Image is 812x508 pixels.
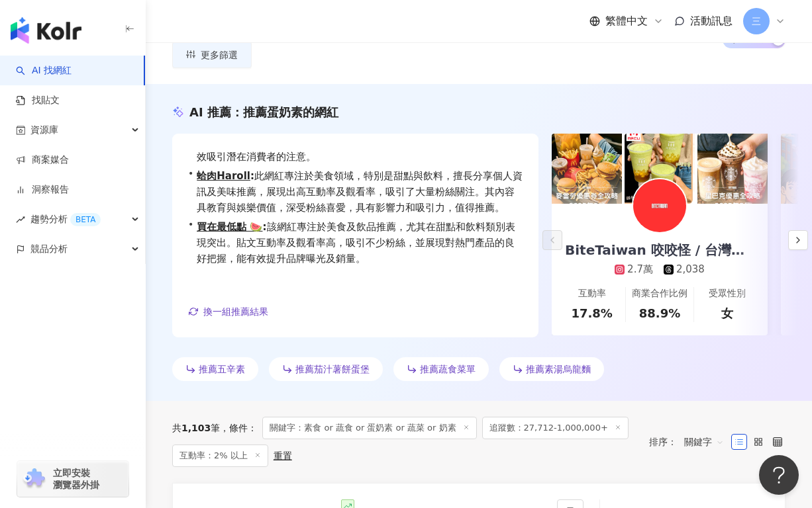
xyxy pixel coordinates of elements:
[262,417,476,439] span: 關鍵字：素食 or 蔬食 or 蛋奶素 or 蔬菜 or 奶素
[721,305,733,321] div: 女
[274,450,292,461] div: 重置
[605,14,648,28] span: 繁體中文
[197,170,250,182] a: 蛤肉Haroll
[16,183,69,196] a: 洞察報告
[684,431,724,452] span: 關鍵字
[676,263,705,276] div: 2,038
[632,287,687,300] div: 商業合作比例
[639,305,680,321] div: 88.9%
[53,467,99,491] span: 立即安裝 瀏覽器外掛
[633,179,686,232] img: KOL Avatar
[70,213,101,226] div: BETA
[690,15,733,27] span: 活動訊息
[203,306,268,317] span: 換一組推薦結果
[482,417,629,439] span: 追蹤數：27,712-1,000,000+
[21,468,47,489] img: chrome extension
[16,153,69,167] a: 商案媒合
[181,423,211,433] span: 1,103
[30,115,58,145] span: 資源庫
[263,221,267,233] span: :
[189,104,338,120] div: AI 推薦 ：
[697,134,768,204] img: post-image
[188,219,523,267] div: •
[578,287,606,300] div: 互動率
[172,444,268,467] span: 互動率：2% 以上
[172,423,220,433] div: 共 筆
[625,134,695,204] img: post-image
[197,219,523,267] span: 該網紅專注於美食及飲品推薦，尤其在甜點和飲料類別表現突出。貼文互動率及觀看率高，吸引不少粉絲，並展現對熱門產品的良好把握，能有效提升品牌曝光及銷量。
[526,364,591,374] span: 推薦素湯烏龍麵
[627,263,653,276] div: 2.7萬
[201,50,238,60] span: 更多篩選
[16,64,72,77] a: searchAI 找網紅
[30,234,68,264] span: 競品分析
[188,302,269,321] button: 換一組推薦結果
[295,364,370,374] span: 推薦茄汁薯餅蛋堡
[172,42,252,68] button: 更多篩選
[243,105,338,119] span: 推薦蛋奶素的網紅
[552,134,622,204] img: post-image
[552,204,768,335] a: BiteTaiwan 咬咬怪 / 台灣美食2.7萬2,038互動率17.8%商業合作比例88.9%受眾性別女
[250,170,254,182] span: :
[571,305,612,321] div: 17.8%
[30,204,101,234] span: 趨勢分析
[17,461,128,497] a: chrome extension立即安裝 瀏覽器外掛
[11,17,81,44] img: logo
[197,168,523,216] span: 此網紅專注於美食領域，特別是甜點與飲料，擅長分享個人資訊及美味推薦，展現出高互動率及觀看率，吸引了大量粉絲關注。其內容具教育與娛樂價值，深受粉絲喜愛，具有影響力和吸引力，值得推薦。
[220,423,257,433] span: 條件 ：
[188,168,523,216] div: •
[420,364,476,374] span: 推薦蔬食菜單
[16,215,25,224] span: rise
[649,431,731,452] div: 排序：
[752,14,761,28] span: 三
[199,364,245,374] span: 推薦五辛素
[709,287,746,300] div: 受眾性別
[552,241,768,259] div: BiteTaiwan 咬咬怪 / 台灣美食
[197,221,262,233] a: 買在最低點 🍉
[16,94,60,107] a: 找貼文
